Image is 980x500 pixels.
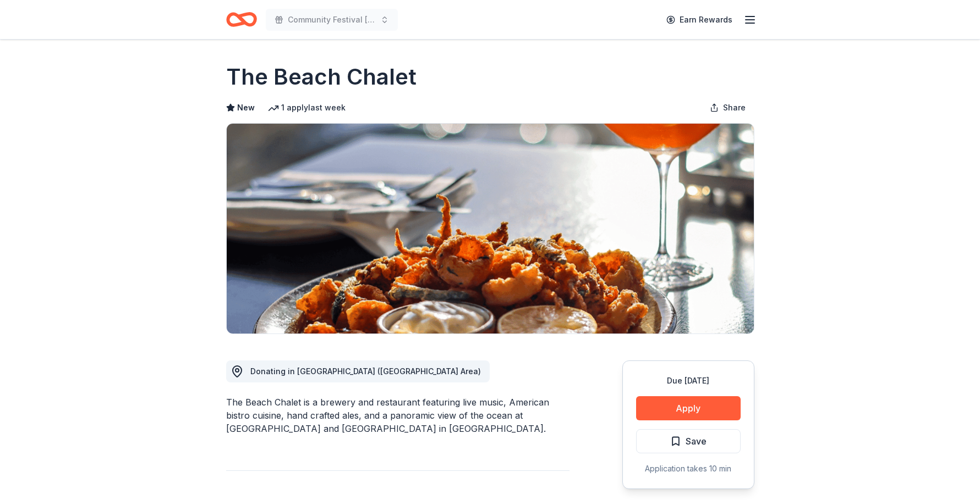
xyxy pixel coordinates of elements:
[636,429,741,453] button: Save
[226,7,257,32] a: Home
[723,101,746,114] span: Share
[226,396,570,435] div: The Beach Chalet is a brewery and restaurant featuring live music, American bistro cuisine, hand ...
[237,101,255,114] span: New
[660,10,739,30] a: Earn Rewards
[268,101,346,114] div: 1 apply last week
[250,366,481,376] span: Donating in [GEOGRAPHIC_DATA] ([GEOGRAPHIC_DATA] Area)
[227,124,754,334] img: Image for The Beach Chalet
[636,396,741,420] button: Apply
[636,374,741,387] div: Due [DATE]
[288,13,376,26] span: Community Festival [GEOGRAPHIC_DATA][PERSON_NAME]
[701,97,754,119] button: Share
[686,434,707,448] span: Save
[226,62,417,92] h1: The Beach Chalet
[266,9,398,31] button: Community Festival [GEOGRAPHIC_DATA][PERSON_NAME]
[636,462,741,475] div: Application takes 10 min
